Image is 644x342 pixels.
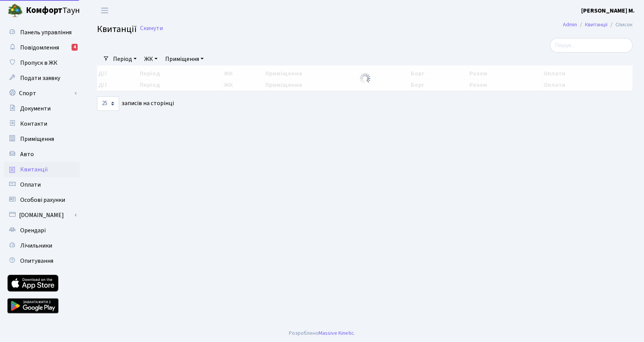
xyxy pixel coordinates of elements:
[20,226,46,235] span: Орендарі
[4,70,80,86] a: Подати заявку
[20,150,34,158] span: Авто
[97,22,137,36] span: Квитанції
[4,177,80,192] a: Оплати
[550,38,633,53] input: Пошук...
[140,25,163,32] a: Скинути
[4,192,80,208] a: Особові рахунки
[4,116,80,131] a: Контакти
[20,120,47,128] span: Контакти
[26,4,62,16] b: Комфорт
[607,21,633,29] li: Список
[585,21,607,29] a: Квитанції
[26,4,80,17] span: Таун
[4,162,80,177] a: Квитанції
[289,329,355,337] div: Розроблено .
[4,40,80,55] a: Повідомлення4
[8,3,23,18] img: logo.png
[4,147,80,162] a: Авто
[4,101,80,116] a: Документи
[162,53,207,66] a: Приміщення
[20,181,41,189] span: Оплати
[4,223,80,238] a: Орендарі
[4,208,80,223] a: [DOMAIN_NAME]
[20,59,57,67] span: Пропуск в ЖК
[4,25,80,40] a: Панель управління
[20,28,72,37] span: Панель управління
[97,96,174,111] label: записів на сторінці
[20,257,53,265] span: Опитування
[72,44,78,51] div: 4
[4,86,80,101] a: Спорт
[20,104,51,113] span: Документи
[359,72,371,85] img: Обробка...
[4,55,80,70] a: Пропуск в ЖК
[20,165,48,174] span: Квитанції
[4,253,80,268] a: Опитування
[4,238,80,253] a: Лічильники
[20,135,54,143] span: Приміщення
[552,17,644,33] nav: breadcrumb
[20,241,52,250] span: Лічильники
[97,96,119,111] select: записів на сторінці
[95,4,114,17] button: Переключити навігацію
[110,53,140,66] a: Період
[20,43,59,52] span: Повідомлення
[563,21,577,29] a: Admin
[581,6,635,15] a: [PERSON_NAME] М.
[141,53,161,66] a: ЖК
[319,329,354,337] a: Massive Kinetic
[20,74,60,82] span: Подати заявку
[20,196,65,204] span: Особові рахунки
[4,131,80,147] a: Приміщення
